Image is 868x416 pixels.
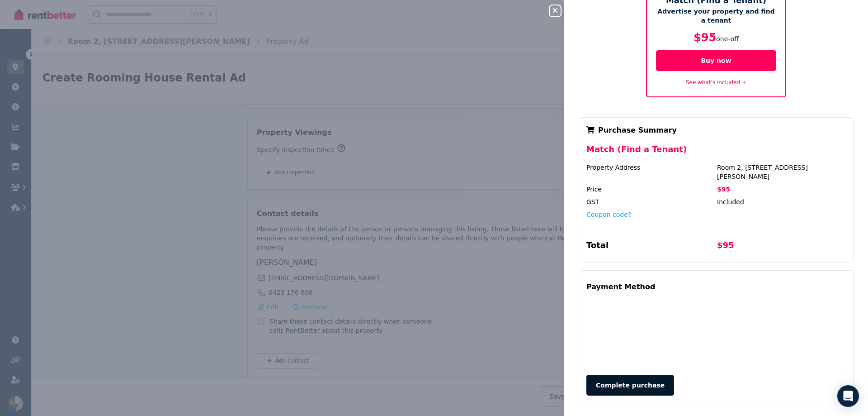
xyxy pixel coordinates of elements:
[586,125,846,136] div: Purchase Summary
[716,35,739,43] span: one-off
[586,278,655,296] div: Payment Method
[837,385,859,407] div: Open Intercom Messenger
[586,375,674,396] button: Complete purchase
[586,185,715,194] div: Price
[586,210,631,219] button: Coupon code?
[586,239,715,255] div: Total
[693,31,716,44] span: $95
[585,298,848,366] iframe: Secure payment input frame
[656,50,776,71] button: Buy now
[717,239,846,255] div: $95
[656,7,776,25] p: Advertise your property and find a tenant
[717,163,846,181] div: Room 2, [STREET_ADDRESS][PERSON_NAME]
[586,197,715,206] div: GST
[586,143,846,163] div: Match (Find a Tenant)
[717,197,846,206] div: Included
[686,79,746,86] a: See what's included +
[717,186,730,193] span: $95
[586,163,715,181] div: Property Address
